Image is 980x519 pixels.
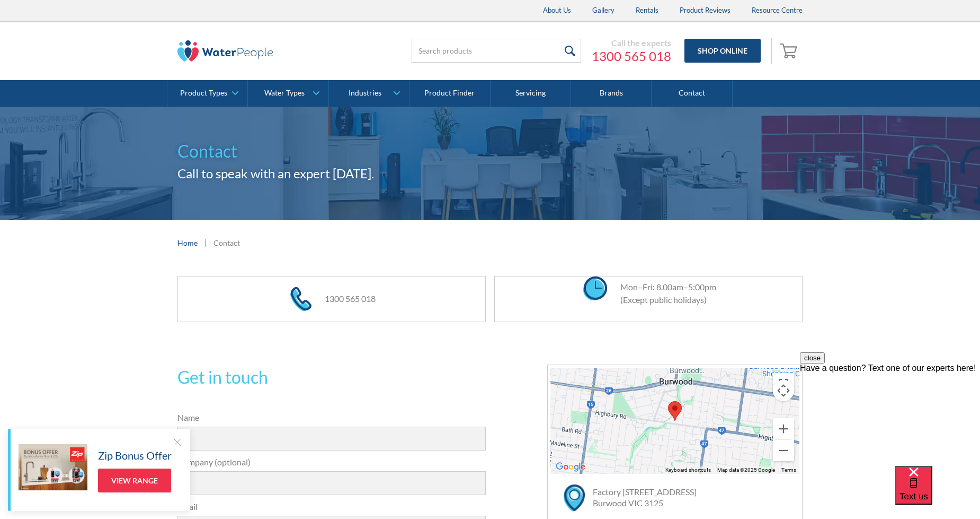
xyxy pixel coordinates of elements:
div: | [203,236,208,249]
a: Product Finder [409,80,490,107]
div: Mon–Fri: 8.00am–5:00pm (Except public holidays) [610,281,716,306]
h2: Call to speak with an expert [DATE]. [177,164,803,183]
img: clock icon [583,276,607,300]
input: Search products [412,39,581,63]
label: Email [177,500,486,513]
a: Home [177,237,198,248]
img: map marker icon [564,485,585,512]
a: Factory [STREET_ADDRESS]Burwood VIC 3125 [593,487,697,508]
img: shopping cart [780,42,800,59]
div: Call the experts [592,38,671,48]
label: Name [177,411,486,424]
div: Contact [213,237,240,248]
span: Map data ©2025 Google [717,467,775,473]
button: Keyboard shortcuts [665,466,711,474]
button: Toggle fullscreen view [773,373,794,394]
a: Shop Online [684,39,761,63]
a: Product Types [167,80,247,107]
a: Contact [652,80,732,107]
img: The Water People [177,40,273,62]
iframe: podium webchat widget bubble [895,466,980,519]
img: Zip Bonus Offer [19,444,87,490]
h1: Contact [177,139,803,164]
a: 1300 565 018 [592,48,671,64]
div: Map pin [664,397,686,425]
a: Terms (opens in new tab) [781,467,796,473]
h5: Zip Bonus Offer [98,447,172,463]
a: Open empty cart [777,38,803,64]
button: Map camera controls [773,380,794,401]
a: Water Types [248,80,328,107]
iframe: podium webchat widget prompt [800,352,980,480]
a: Open this area in Google Maps (opens a new window) [553,460,588,474]
button: Zoom out [773,440,794,461]
a: View Range [98,469,171,492]
img: phone icon [290,287,311,311]
a: Industries [329,80,409,107]
img: Google [553,460,588,474]
label: Company (optional) [177,456,486,469]
div: Product Types [180,89,227,98]
h2: Get in touch [177,365,486,390]
a: Brands [571,80,652,107]
div: Industries [349,89,381,98]
div: Water Types [264,89,305,98]
button: Zoom in [773,418,794,439]
a: Servicing [491,80,571,107]
a: 1300 565 018 [325,293,376,304]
